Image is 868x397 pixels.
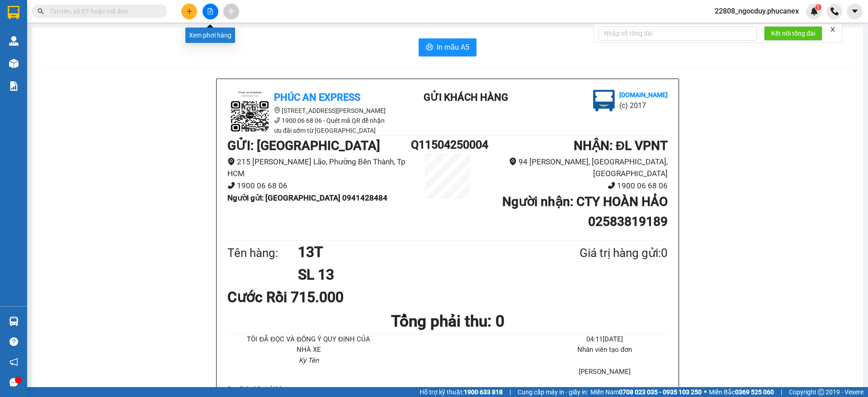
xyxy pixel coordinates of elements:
img: solution-icon [9,81,19,91]
div: Xem phơi hàng [185,28,235,43]
div: Cước Rồi 715.000 [227,286,373,308]
span: caret-down [851,7,859,15]
span: | [781,387,782,397]
li: 04:11[DATE] [542,334,668,345]
img: logo.jpg [593,90,615,112]
span: 22808_ngocduy.phucanex [708,5,806,17]
b: [DOMAIN_NAME] [619,91,668,98]
img: logo-vxr [8,6,19,19]
li: Nhân viên tạo đơn [542,345,668,355]
li: 1900 06 68 06 [484,180,668,192]
span: plus [186,8,193,14]
img: icon-new-feature [810,7,818,15]
span: | [509,387,511,397]
span: copyright [818,389,824,395]
b: Gửi khách hàng [424,92,508,103]
li: 94 [PERSON_NAME], [GEOGRAPHIC_DATA], [GEOGRAPHIC_DATA] [484,156,668,180]
img: warehouse-icon [9,59,19,68]
b: NHẬN : ĐL VPNT [574,138,668,153]
span: Hỗ trợ kỹ thuật: [420,387,503,397]
input: Nhập số tổng đài [599,26,757,41]
span: Miền Nam [590,387,702,397]
li: 215 [PERSON_NAME] Lão, Phường Bến Thành, Tp HCM [227,156,411,180]
span: 1 [816,4,820,10]
button: aim [223,4,239,19]
b: GỬI : [GEOGRAPHIC_DATA] [227,138,380,153]
h1: Q11504250004 [411,136,484,154]
strong: 0708 023 035 - 0935 103 250 [619,388,702,396]
h1: SL 13 [298,263,536,286]
li: 1900 06 68 06 [227,180,411,192]
span: environment [274,107,280,113]
i: Ký Tên [299,356,319,364]
button: plus [181,4,197,19]
span: Miền Bắc [709,387,774,397]
span: In mẫu A5 [437,42,469,53]
span: phone [227,182,235,189]
span: aim [228,8,234,14]
button: Kết nối tổng đài [764,26,822,41]
strong: 0369 525 060 [735,388,774,396]
span: Kết nối tổng đài [771,28,815,38]
span: Cung cấp máy in - giấy in: [518,387,588,397]
span: file-add [207,8,213,14]
sup: 1 [815,4,821,10]
b: Người nhận : CTY HOÀN HẢO 02583819189 [502,194,668,229]
img: logo.jpg [227,90,273,135]
span: phone [608,182,615,189]
span: environment [509,158,517,165]
span: printer [426,43,433,52]
div: Tên hàng: [227,244,298,262]
li: [PERSON_NAME] [542,367,668,378]
span: search [38,8,44,14]
span: question-circle [9,337,18,346]
span: close [830,26,836,33]
input: Tìm tên, số ĐT hoặc mã đơn [50,6,156,16]
li: (c) 2017 [619,100,668,111]
img: phone-icon [830,7,839,15]
span: phone [274,117,280,123]
h1: 13T [298,241,536,263]
img: warehouse-icon [9,36,19,46]
span: ⚪️ [704,390,707,394]
b: Người gửi : [GEOGRAPHIC_DATA] 0941428484 [227,193,387,202]
span: notification [9,358,18,366]
button: printerIn mẫu A5 [419,38,476,56]
b: Phúc An Express [274,92,360,103]
span: environment [227,158,235,165]
li: 1900 06 68 06 - Quét mã QR để nhận ưu đãi sớm từ [GEOGRAPHIC_DATA] [227,116,390,135]
strong: 1900 633 818 [464,388,503,396]
li: [STREET_ADDRESS][PERSON_NAME] [227,106,390,116]
div: Giá trị hàng gửi: 0 [536,244,668,262]
button: file-add [203,4,218,19]
img: warehouse-icon [9,317,19,326]
h1: Tổng phải thu: 0 [227,309,668,334]
span: message [9,378,18,387]
button: caret-down [847,4,863,19]
li: TÔI ĐÃ ĐỌC VÀ ĐỒNG Ý QUY ĐỊNH CỦA NHÀ XE [245,334,372,355]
